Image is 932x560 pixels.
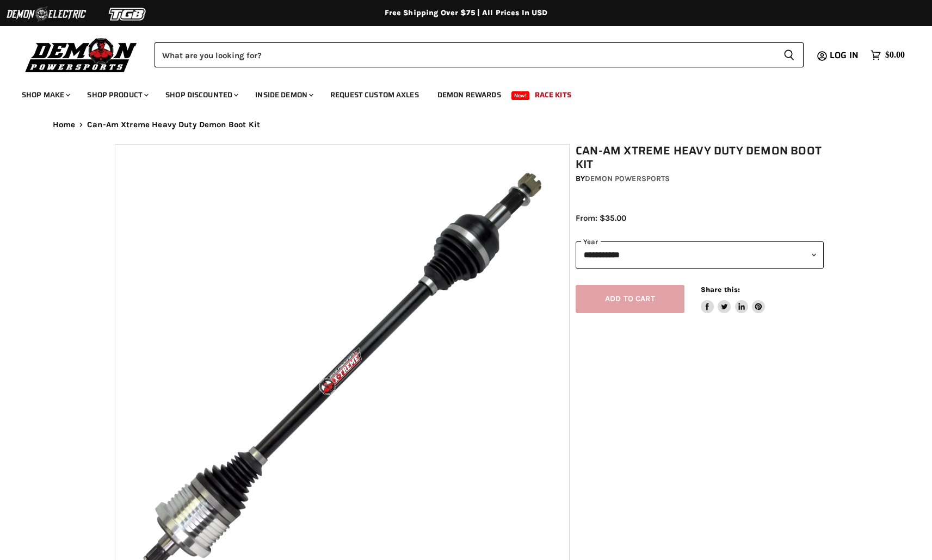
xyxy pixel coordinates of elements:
a: Demon Rewards [429,84,509,106]
div: by [576,173,824,185]
aside: Share this: [701,285,766,314]
img: Demon Powersports [22,35,141,74]
a: $0.00 [865,47,910,63]
span: Log in [830,48,859,62]
select: year [576,241,824,268]
a: Shop Make [14,84,77,106]
span: From: $35.00 [576,213,626,223]
span: New! [511,91,530,100]
span: Can-Am Xtreme Heavy Duty Demon Boot Kit [87,120,260,129]
input: Search [155,42,775,67]
a: Shop Discounted [157,84,245,106]
form: Product [155,42,804,67]
span: $0.00 [885,50,905,60]
h1: Can-Am Xtreme Heavy Duty Demon Boot Kit [576,144,824,171]
a: Shop Product [79,84,155,106]
a: Demon Powersports [585,174,670,183]
nav: Breadcrumbs [31,120,902,129]
ul: Main menu [14,79,902,106]
img: Demon Electric Logo 2 [5,4,87,24]
a: Home [53,120,76,129]
span: Share this: [701,285,740,294]
div: Free Shipping Over $75 | All Prices In USD [31,8,902,18]
a: Log in [825,51,865,60]
a: Request Custom Axles [322,84,427,106]
a: Race Kits [527,84,579,106]
button: Search [775,42,804,67]
img: TGB Logo 2 [87,4,169,24]
a: Inside Demon [247,84,320,106]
